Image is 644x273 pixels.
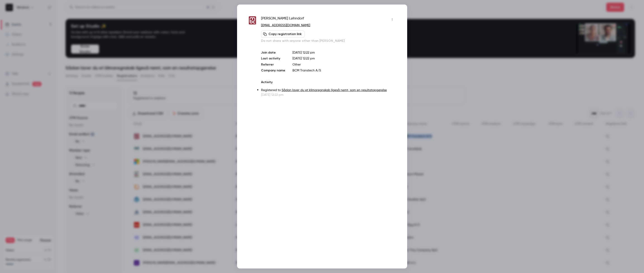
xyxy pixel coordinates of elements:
[261,16,304,23] span: [PERSON_NAME] Løhndorf
[292,68,396,73] p: BCM Transtech A/S
[261,80,396,85] p: Activity
[292,57,315,60] span: [DATE] 12:22 pm
[261,24,310,27] a: [EMAIL_ADDRESS][DOMAIN_NAME]
[261,88,396,93] p: Registered to
[261,50,285,55] p: Join date
[261,68,285,73] p: Company name
[261,31,304,38] button: Copy registration link
[261,56,285,61] p: Last activity
[292,62,396,67] p: Other
[261,39,396,43] p: Do not share with anyone other than [PERSON_NAME]
[261,93,396,97] p: [DATE] 12:22 pm
[261,62,285,67] p: Referrer
[292,50,396,55] p: [DATE] 12:22 pm
[282,89,387,92] a: Sådan laver du et klimaregnskab ligeså nemt, som en resultatopgørelse
[248,16,257,25] img: bcm.dk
